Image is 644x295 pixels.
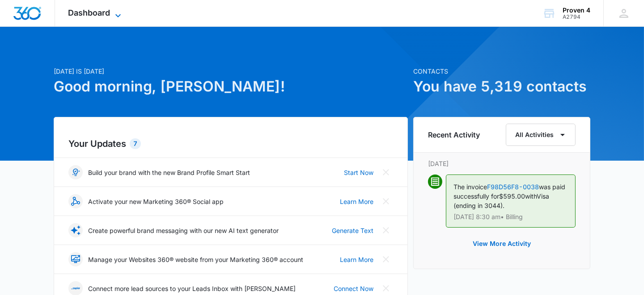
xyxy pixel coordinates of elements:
p: Activate your new Marketing 360® Social app [88,197,224,206]
button: Close [379,165,393,179]
p: Contacts [413,66,590,76]
a: Learn More [340,197,373,206]
h1: You have 5,319 contacts [413,76,590,97]
a: Generate Text [332,226,373,235]
h2: Your Updates [68,137,393,150]
p: [DATE] is [DATE] [54,66,408,76]
span: Dashboard [68,8,110,17]
a: Connect Now [334,284,373,293]
h1: Good morning, [PERSON_NAME]! [54,76,408,97]
a: F98D56F8-0038 [487,183,539,191]
h6: Recent Activity [428,129,480,140]
p: [DATE] [428,159,576,168]
button: All Activities [506,124,576,146]
div: 7 [130,138,141,149]
p: Connect more lead sources to your Leads Inbox with [PERSON_NAME] [88,284,296,293]
button: Close [379,252,393,266]
p: Manage your Websites 360® website from your Marketing 360® account [88,255,303,264]
button: View More Activity [464,233,540,254]
div: account id [563,14,590,20]
span: with [525,192,537,200]
div: account name [563,7,590,14]
button: Close [379,223,393,237]
a: Start Now [344,168,373,177]
span: The invoice [453,183,487,191]
p: Create powerful brand messaging with our new AI text generator [88,226,279,235]
p: [DATE] 8:30 am • Billing [453,214,568,220]
button: Close [379,194,393,208]
p: Build your brand with the new Brand Profile Smart Start [88,168,250,177]
span: $595.00 [499,192,525,200]
a: Learn More [340,255,373,264]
